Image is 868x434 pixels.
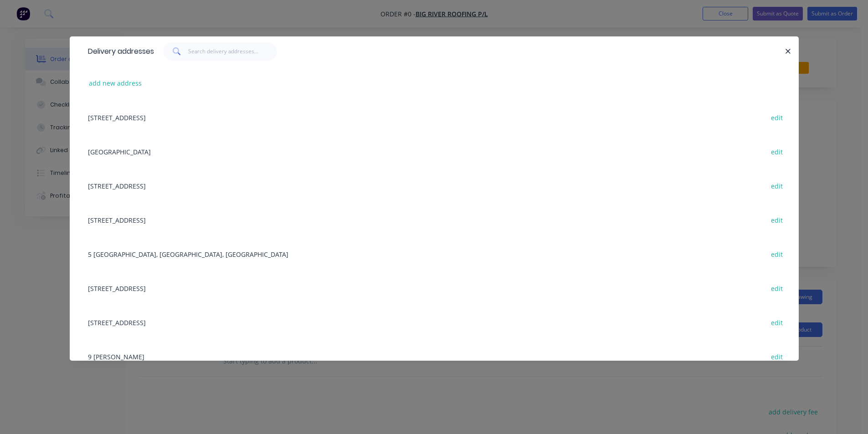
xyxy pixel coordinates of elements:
[83,37,154,66] div: Delivery addresses
[83,339,785,373] div: 9 [PERSON_NAME]
[83,271,785,305] div: [STREET_ADDRESS]
[83,305,785,339] div: [STREET_ADDRESS]
[84,77,147,89] button: add new address
[766,179,788,192] button: edit
[83,237,785,271] div: 5 [GEOGRAPHIC_DATA], [GEOGRAPHIC_DATA], [GEOGRAPHIC_DATA]
[83,203,785,237] div: [STREET_ADDRESS]
[188,42,277,61] input: Search delivery addresses...
[83,134,785,168] div: [GEOGRAPHIC_DATA]
[83,168,785,203] div: [STREET_ADDRESS]
[766,214,788,226] button: edit
[766,145,788,158] button: edit
[83,100,785,134] div: [STREET_ADDRESS]
[766,248,788,260] button: edit
[766,316,788,328] button: edit
[766,350,788,363] button: edit
[766,111,788,123] button: edit
[766,282,788,294] button: edit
